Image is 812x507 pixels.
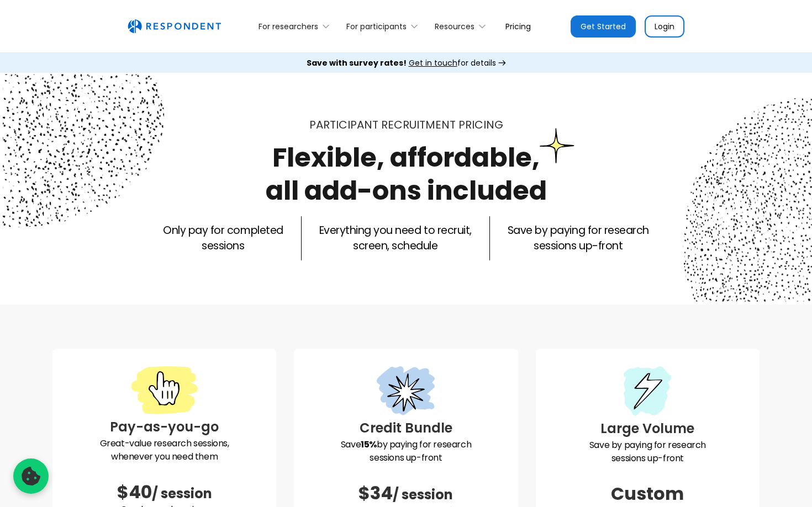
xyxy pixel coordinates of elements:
span: / session [393,485,453,504]
strong: 15% [361,438,377,451]
span: Custom [611,481,684,506]
p: Great-value research sessions, whenever you need them [61,437,267,463]
span: / session [152,484,212,503]
img: Untitled UI logotext [128,19,221,34]
p: Save by paying for research sessions up-front [303,438,509,465]
h3: Large Volume [545,419,751,439]
span: PRICING [458,117,503,132]
div: For researchers [252,13,340,39]
a: Pricing [497,13,540,39]
p: Everything you need to recruit, screen, schedule [319,223,472,254]
a: Get Started [571,15,636,38]
p: Save by paying for research sessions up-front [508,223,649,254]
span: Get in touch [409,57,457,68]
a: Login [645,15,684,38]
strong: Save with survey rates! [307,57,407,68]
h1: Flexible, affordable, all add-ons included [266,139,547,209]
div: Resources [429,13,497,39]
span: Participant recruitment [309,117,456,132]
a: home [128,19,221,34]
span: $34 [358,481,393,505]
div: For researchers [259,21,318,32]
div: for details [307,57,496,68]
p: Save by paying for research sessions up-front [545,439,751,465]
h3: Pay-as-you-go [61,417,267,437]
h3: Credit Bundle [303,418,509,438]
div: For participants [340,13,429,39]
p: Only pay for completed sessions [163,223,283,254]
div: For participants [346,21,407,32]
div: Resources [435,21,474,32]
span: $40 [117,479,152,504]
